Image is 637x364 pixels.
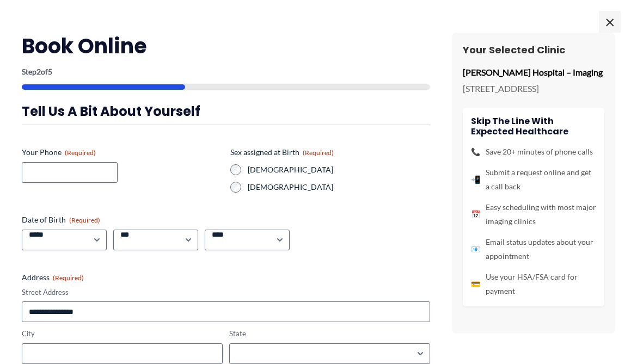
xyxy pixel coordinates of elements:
[599,11,621,33] span: ×
[22,272,84,283] legend: Address
[229,329,430,339] label: State
[471,116,596,137] h4: Skip the line with Expected Healthcare
[22,214,100,225] legend: Date of Birth
[471,277,480,291] span: 💳
[471,145,480,159] span: 📞
[22,287,430,298] label: Street Address
[471,242,480,256] span: 📧
[471,165,596,194] li: Submit a request online and get a call back
[471,235,596,263] li: Email status updates about your appointment
[69,216,100,224] span: (Required)
[22,33,430,59] h2: Book Online
[471,270,596,298] li: Use your HSA/FSA card for payment
[303,149,334,157] span: (Required)
[471,145,596,159] li: Save 20+ minutes of phone calls
[48,67,52,76] span: 5
[463,64,604,81] p: [PERSON_NAME] Hospital – Imaging
[463,81,604,97] p: [STREET_ADDRESS]
[248,182,430,193] label: [DEMOGRAPHIC_DATA]
[22,68,430,76] p: Step of
[471,207,480,221] span: 📅
[36,67,41,76] span: 2
[53,274,84,282] span: (Required)
[471,200,596,229] li: Easy scheduling with most major imaging clinics
[230,147,334,158] legend: Sex assigned at Birth
[22,147,222,158] label: Your Phone
[22,103,430,120] h3: Tell us a bit about yourself
[248,164,430,175] label: [DEMOGRAPHIC_DATA]
[22,329,223,339] label: City
[65,149,96,157] span: (Required)
[463,44,604,56] h3: Your Selected Clinic
[471,172,480,187] span: 📲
